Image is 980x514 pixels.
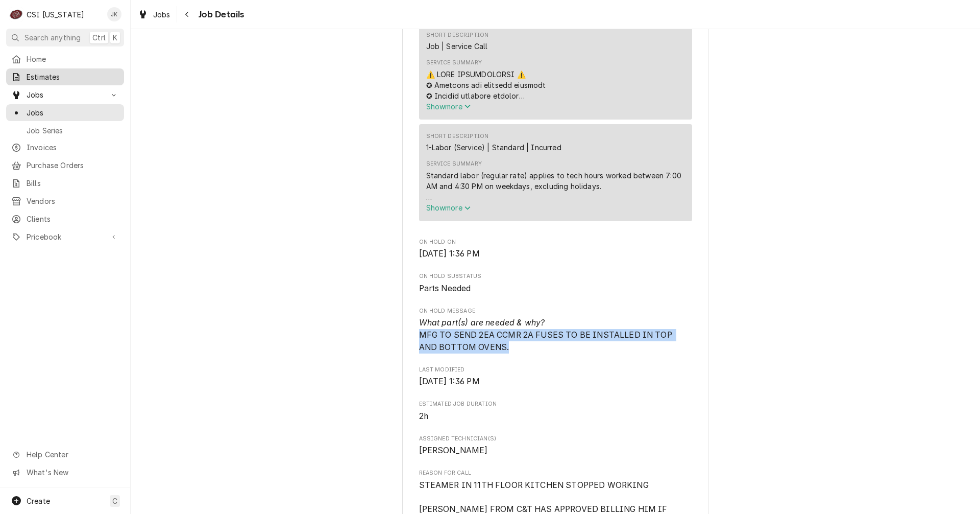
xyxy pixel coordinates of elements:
a: Go to What's New [6,464,124,481]
a: Purchase Orders [6,157,124,174]
span: Show more [426,102,471,111]
div: Service Summary [426,160,482,168]
a: Go to Pricebook [6,228,124,245]
span: Vendors [27,196,119,206]
div: Service Summary [426,59,482,67]
span: 2h [419,411,428,421]
div: ⚠️ LORE IPSUMDOLORSI ⚠️ ✪ Ametcons adi elitsedd eiusmodt ✪ Incidid utlabore etdolor ✪ Magnaa-enim... [426,69,685,101]
span: On Hold On [419,248,692,260]
span: Last Modified [419,376,692,388]
span: Create [27,497,50,505]
span: Job Series [27,125,119,136]
span: On Hold On [419,238,692,246]
div: On Hold Message [419,307,692,353]
span: Assigned Technician(s) [419,435,692,443]
a: Vendors [6,193,124,209]
span: Reason For Call [419,469,692,477]
span: [DATE] 1:36 PM [419,249,480,259]
div: JK [107,7,121,21]
div: Last Modified [419,366,692,388]
div: Job | Service Call [426,41,488,52]
span: Pricebook [27,231,104,242]
span: Ctrl [92,32,106,43]
button: Navigate back [179,6,195,22]
div: On Hold On [419,238,692,260]
a: Jobs [6,104,124,121]
span: Home [27,54,119,64]
div: Jeff Kuehl's Avatar [107,7,121,21]
a: Invoices [6,139,124,156]
a: Bills [6,175,124,192]
span: MFG TO SEND 2EA CCMR 2A FUSES TO BE INSTALLED IN TOP AND BOTTOM OVENS. [419,318,675,352]
span: Show more [426,203,471,212]
span: C [112,496,117,506]
span: Invoices [27,142,119,153]
a: Jobs [134,6,175,23]
span: Jobs [27,107,119,118]
div: CSI Kentucky's Avatar [9,7,23,21]
div: Service Summary To Date [419,13,692,226]
span: K [113,32,117,43]
span: On Hold SubStatus [419,272,692,281]
span: Purchase Orders [27,160,119,171]
span: Help Center [27,449,118,460]
span: On Hold SubStatus [419,283,692,295]
span: [DATE] 1:36 PM [419,377,480,386]
div: CSI [US_STATE] [27,9,84,20]
div: 1-Labor (Service) | Standard | Incurred [426,142,561,153]
div: Service Summary [419,23,692,225]
span: Clients [27,214,119,224]
span: Estimated Job Duration [419,400,692,408]
span: Last Modified [419,366,692,374]
div: C [9,7,23,21]
button: Showmore [426,202,685,213]
span: Assigned Technician(s) [419,445,692,457]
a: Go to Jobs [6,86,124,103]
span: What's New [27,467,118,478]
a: Clients [6,211,124,227]
span: Parts Needed [419,284,471,293]
span: Bills [27,178,119,189]
span: Jobs [153,9,170,20]
span: Estimated Job Duration [419,410,692,423]
a: Home [6,51,124,67]
a: Job Series [6,122,124,139]
div: Standard labor (regular rate) applies to tech hours worked between 7:00 AM and 4:30 PM on weekday... [426,170,685,202]
span: Jobs [27,89,104,100]
span: On Hold Message [419,317,692,353]
span: On Hold Message [419,307,692,315]
button: Showmore [426,101,685,112]
span: Estimates [27,72,119,82]
button: Search anythingCtrlK [6,29,124,46]
span: Job Details [195,8,244,21]
a: Estimates [6,68,124,85]
div: Assigned Technician(s) [419,435,692,457]
i: What part(s) are needed & why? [419,318,545,328]
div: Short Description [426,132,489,141]
div: On Hold SubStatus [419,272,692,294]
div: Short Description [426,31,489,39]
div: Estimated Job Duration [419,400,692,422]
span: Search anything [24,32,81,43]
span: [PERSON_NAME] [419,446,488,455]
a: Go to Help Center [6,446,124,463]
